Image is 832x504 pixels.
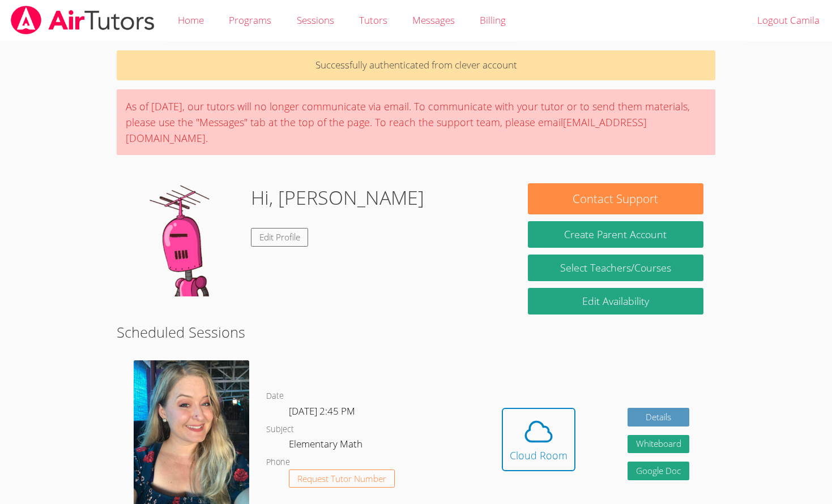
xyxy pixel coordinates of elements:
[117,89,716,155] div: As of [DATE], our tutors will no longer communicate via email. To communicate with your tutor or ...
[412,14,455,27] span: Messages
[266,455,290,469] dt: Phone
[266,389,284,403] dt: Date
[628,408,690,427] a: Details
[502,408,575,471] button: Cloud Room
[251,228,309,247] a: Edit Profile
[528,288,703,315] a: Edit Availability
[251,183,424,212] h1: Hi, [PERSON_NAME]
[528,183,703,214] button: Contact Support
[289,469,395,488] button: Request Tutor Number
[628,435,690,454] button: Whiteboard
[117,50,716,80] p: Successfully authenticated from clever account
[117,321,716,343] h2: Scheduled Sessions
[289,436,365,455] dd: Elementary Math
[510,447,568,463] div: Cloud Room
[129,183,242,296] img: default.png
[528,221,703,248] button: Create Parent Account
[10,6,156,35] img: airtutors_banner-c4298cdbf04f3fff15de1276eac7730deb9818008684d7c2e4769d2f7ddbe033.png
[528,255,703,281] a: Select Teachers/Courses
[628,462,690,480] a: Google Doc
[289,404,355,417] span: [DATE] 2:45 PM
[266,423,294,437] dt: Subject
[297,475,386,483] span: Request Tutor Number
